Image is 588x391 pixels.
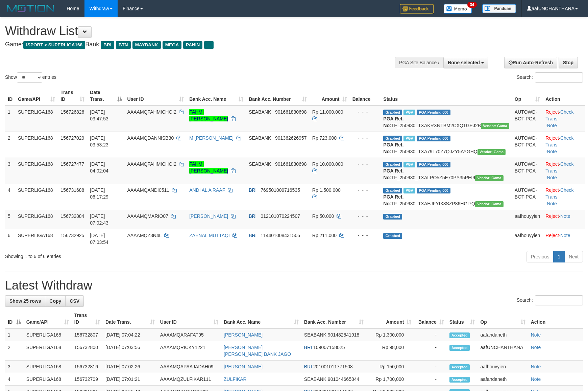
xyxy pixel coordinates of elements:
[5,86,15,106] th: ID
[70,298,79,304] span: CSV
[467,2,476,8] span: 34
[512,86,543,106] th: Op: activate to sort column ascending
[24,373,72,386] td: SUPERLIGA168
[157,361,221,373] td: AAAAMQAPAAJADAH09
[475,201,504,207] span: Vendor URL: https://trx31.1velocity.biz
[547,201,557,206] a: Note
[403,136,415,141] span: Marked by aafandaneth
[103,328,157,341] td: [DATE] 07:04:22
[535,72,583,83] input: Search:
[261,233,300,238] span: Copy 114401008431505 to clipboard
[395,57,443,68] div: PGA Site Balance /
[312,233,337,238] span: Rp 211.000
[447,309,478,328] th: Status: activate to sort column ascending
[545,109,559,115] a: Reject
[312,109,343,115] span: Rp 11.000.000
[352,135,378,141] div: - - -
[304,364,312,369] span: BRI
[301,309,366,328] th: Bank Acc. Number: activate to sort column ascending
[381,106,512,132] td: TF_250930_TXAKRXNTBM2CXQ1GEJ2B
[157,373,221,386] td: AAAAMQZULFIKAR111
[103,309,157,328] th: Date Trans.: activate to sort column ascending
[189,161,228,174] a: FAHMI [PERSON_NAME]
[559,57,578,68] a: Stop
[543,106,585,132] td: · ·
[60,161,84,167] span: 156727477
[310,86,350,106] th: Amount: activate to sort column ascending
[312,213,334,219] span: Rp 50.000
[414,373,446,386] td: -
[512,210,543,229] td: aafhouyyien
[24,328,72,341] td: SUPERLIGA168
[221,309,301,328] th: Bank Acc. Name: activate to sort column ascending
[545,187,573,200] a: Check Trans
[543,229,585,248] td: ·
[5,24,385,38] h1: Withdraw List
[352,187,378,193] div: - - -
[543,132,585,158] td: · ·
[366,341,414,361] td: Rp 98,000
[383,188,402,193] span: Grabbed
[312,161,343,167] span: Rp 10.000.000
[189,187,225,193] a: ANDI AL A RAAF
[189,109,228,121] a: FAHMI [PERSON_NAME]
[531,345,541,350] a: Note
[187,86,246,106] th: Bank Acc. Name: activate to sort column ascending
[477,373,528,386] td: aafandaneth
[449,377,470,383] span: Accepted
[249,161,271,167] span: SEABANK
[543,210,585,229] td: ·
[517,295,583,305] label: Search:
[543,158,585,184] td: · ·
[477,341,528,361] td: aafUNCHANTHANA
[24,309,72,328] th: Game/API: activate to sort column ascending
[90,161,108,174] span: [DATE] 04:02:04
[5,132,15,158] td: 2
[127,135,174,141] span: AAAAMQDANNISB30
[23,41,85,49] span: ISPORT > SUPERLIGA168
[350,86,381,106] th: Balance
[103,361,157,373] td: [DATE] 07:02:26
[5,361,24,373] td: 3
[90,213,108,226] span: [DATE] 07:02:43
[512,184,543,210] td: AUTOWD-BOT-PGA
[45,295,66,307] a: Copy
[512,158,543,184] td: AUTOWD-BOT-PGA
[417,110,450,115] span: PGA Pending
[366,361,414,373] td: Rp 150,000
[72,309,103,328] th: Trans ID: activate to sort column ascending
[125,86,187,106] th: User ID: activate to sort column ascending
[381,184,512,210] td: TF_250930_TXAEJFYIX8SZP86HGI7Q
[60,233,84,238] span: 156732925
[60,135,84,141] span: 156727029
[366,309,414,328] th: Amount: activate to sort column ascending
[475,175,504,181] span: Vendor URL: https://trx31.1velocity.biz
[183,41,202,49] span: PANIN
[417,162,450,167] span: PGA Pending
[72,361,103,373] td: 156732816
[403,162,415,167] span: Marked by aafandaneth
[163,41,182,49] span: MEGA
[482,4,516,13] img: panduan.png
[414,309,446,328] th: Balance: activate to sort column ascending
[512,106,543,132] td: AUTOWD-BOT-PGA
[189,213,228,219] a: [PERSON_NAME]
[547,123,557,128] a: Note
[127,109,176,115] span: AAAAMQFAHMICHOI2
[383,116,403,128] b: PGA Ref. No:
[24,361,72,373] td: SUPERLIGA168
[9,298,41,304] span: Show 25 rows
[5,279,583,292] h1: Latest Withdraw
[383,214,402,220] span: Grabbed
[5,229,15,248] td: 6
[5,158,15,184] td: 3
[512,229,543,248] td: aafhouyyien
[449,364,470,370] span: Accepted
[17,72,42,83] select: Showentries
[304,376,326,382] span: SEABANK
[352,213,378,220] div: - - -
[417,136,450,141] span: PGA Pending
[504,57,557,68] a: Run Auto-Refresh
[366,328,414,341] td: Rp 1,300,000
[5,250,240,260] div: Showing 1 to 6 of 6 entries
